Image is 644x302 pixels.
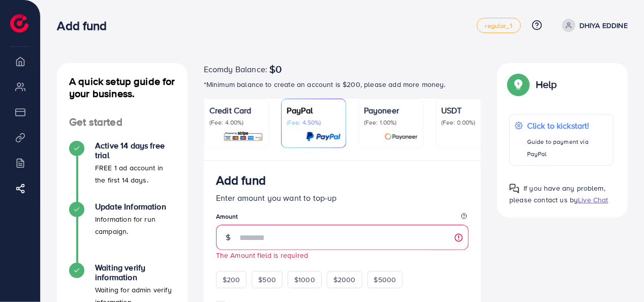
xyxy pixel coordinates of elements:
p: Click to kickstart! [527,119,608,132]
span: If you have any problem, please contact us by [509,183,605,205]
h3: Add fund [57,18,115,33]
small: The Amount field is required [216,250,308,260]
p: Credit Card [209,104,263,116]
p: (Fee: 0.00%) [441,118,495,127]
img: Popup guide [509,75,528,94]
span: $2000 [333,275,356,285]
span: Live Chat [578,195,608,205]
span: $1000 [294,275,315,285]
span: $500 [258,275,276,285]
p: Help [536,78,557,90]
h3: Add fund [216,173,266,188]
p: Information for run campaign. [95,213,175,237]
a: DHIYA EDDINE [558,19,628,32]
span: Ecomdy Balance: [204,63,267,75]
h4: Update Information [95,202,175,212]
img: Popup guide [509,184,519,194]
h4: A quick setup guide for your business. [57,75,188,100]
p: FREE 1 ad account in the first 14 days. [95,162,175,186]
img: card [384,131,418,142]
p: *Minimum balance to create an account is $200, please add more money. [204,78,481,90]
p: Enter amount you want to top-up [216,192,469,204]
p: (Fee: 1.00%) [364,118,418,127]
span: $5000 [374,275,396,285]
img: card [223,131,263,142]
p: DHIYA EDDINE [579,19,628,32]
iframe: Chat [601,256,636,294]
span: regular_1 [485,22,512,29]
p: (Fee: 4.00%) [209,118,263,127]
li: Active 14 days free trial [57,141,188,202]
h4: Active 14 days free trial [95,141,175,160]
p: Guide to payment via PayPal [527,136,608,160]
span: $0 [269,63,282,75]
h4: Get started [57,116,188,129]
legend: Amount [216,212,469,225]
h4: Waiting verify information [95,263,175,282]
li: Update Information [57,202,188,263]
p: (Fee: 4.50%) [287,118,341,127]
img: logo [10,14,28,33]
p: PayPal [287,104,341,116]
span: $200 [223,275,240,285]
p: Payoneer [364,104,418,116]
p: USDT [441,104,495,116]
a: regular_1 [477,18,521,33]
img: card [306,131,341,142]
